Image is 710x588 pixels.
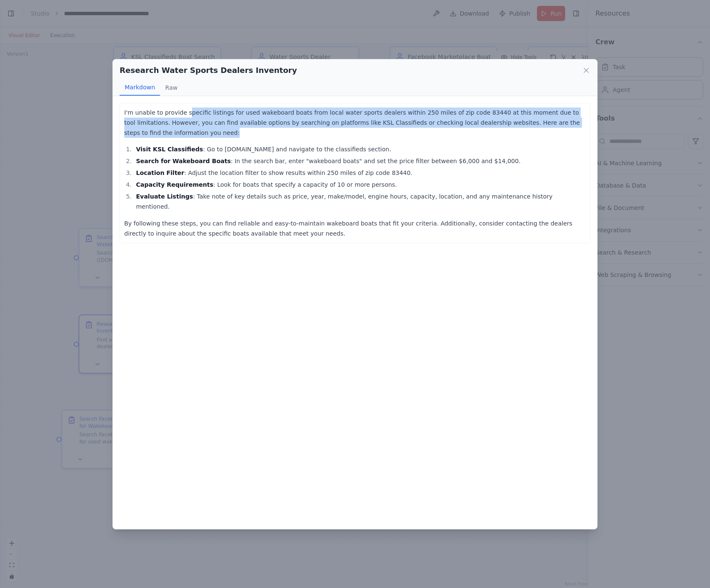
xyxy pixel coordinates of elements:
[133,156,586,166] li: : In the search bar, enter "wakeboard boats" and set the price filter between $6,000 and $14,000.
[136,146,203,153] strong: Visit KSL Classifieds
[136,181,214,188] strong: Capacity Requirements
[120,80,160,96] button: Markdown
[124,218,586,239] p: By following these steps, you can find reliable and easy-to-maintain wakeboard boats that fit you...
[136,193,193,200] strong: Evaluate Listings
[133,168,586,178] li: : Adjust the location filter to show results within 250 miles of zip code 83440.
[160,80,182,96] button: Raw
[136,158,231,164] strong: Search for Wakeboard Boats
[136,169,184,176] strong: Location Filter
[133,191,586,212] li: : Take note of key details such as price, year, make/model, engine hours, capacity, location, and...
[133,144,586,154] li: : Go to [DOMAIN_NAME] and navigate to the classifieds section.
[133,180,586,190] li: : Look for boats that specify a capacity of 10 or more persons.
[120,64,297,76] h2: Research Water Sports Dealers Inventory
[124,107,586,138] p: I'm unable to provide specific listings for used wakeboard boats from local water sports dealers ...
